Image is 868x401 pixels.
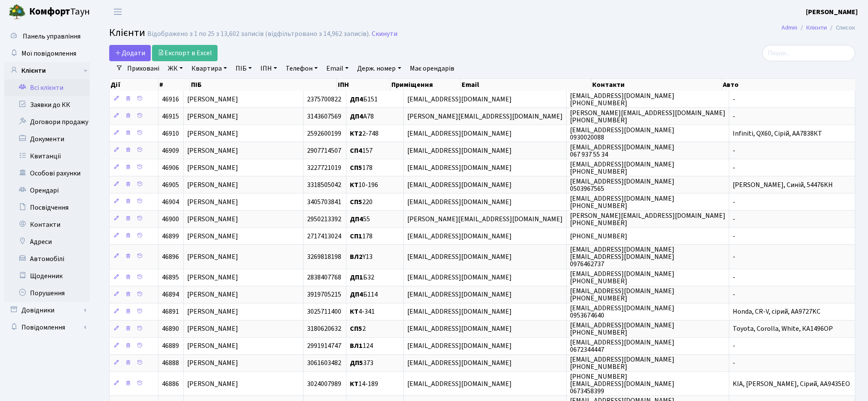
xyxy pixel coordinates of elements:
[307,252,341,261] span: 3269818198
[350,232,373,241] span: 178
[350,95,378,104] span: Б151
[570,91,674,108] span: [EMAIL_ADDRESS][DOMAIN_NAME] [PHONE_NUMBER]
[350,214,370,224] span: 55
[4,62,90,79] a: Клієнти
[350,342,373,351] span: 124
[733,324,833,334] span: Toyota, Corolla, White, КА1496ОР
[4,96,90,113] a: Заявки до КК
[354,61,404,76] a: Держ. номер
[350,112,374,121] span: А78
[307,163,341,172] span: 3227721019
[570,245,674,269] span: [EMAIL_ADDRESS][DOMAIN_NAME] [EMAIL_ADDRESS][DOMAIN_NAME] 0976462737
[147,30,370,38] div: Відображено з 1 по 25 з 13,602 записів (відфільтровано з 14,962 записів).
[762,45,855,61] input: Пошук...
[307,232,341,241] span: 2717413024
[162,197,179,207] span: 46904
[350,342,363,351] b: ВЛ1
[733,359,735,368] span: -
[407,112,563,121] span: [PERSON_NAME][EMAIL_ADDRESS][DOMAIN_NAME]
[570,232,627,241] span: [PHONE_NUMBER]
[350,163,362,172] b: СП5
[187,232,238,241] span: [PERSON_NAME]
[187,273,238,282] span: [PERSON_NAME]
[109,25,145,40] span: Клієнти
[307,342,341,351] span: 2991914747
[23,32,81,41] span: Панель управління
[733,146,735,155] span: -
[350,379,358,389] b: КТ
[307,112,341,121] span: 3143607569
[407,180,512,190] span: [EMAIL_ADDRESS][DOMAIN_NAME]
[827,23,855,33] li: Список
[190,79,337,91] th: ПІБ
[570,108,725,125] span: [PERSON_NAME][EMAIL_ADDRESS][DOMAIN_NAME] [PHONE_NUMBER]
[187,95,238,104] span: [PERSON_NAME]
[406,61,458,76] a: Має орендарів
[350,214,363,224] b: ДП4
[806,23,827,32] a: Клієнти
[4,182,90,199] a: Орендарі
[350,95,363,104] b: ДП4
[407,146,512,155] span: [EMAIL_ADDRESS][DOMAIN_NAME]
[350,324,366,334] span: 2
[350,129,379,138] span: 2-748
[4,28,90,45] a: Панель управління
[570,143,674,159] span: [EMAIL_ADDRESS][DOMAIN_NAME] 067 937 55 34
[570,303,674,320] span: [EMAIL_ADDRESS][DOMAIN_NAME] 0953674640
[733,197,735,207] span: -
[733,95,735,104] span: -
[162,112,179,121] span: 46915
[4,319,90,336] a: Повідомлення
[187,180,238,190] span: [PERSON_NAME]
[733,112,735,121] span: -
[391,79,461,91] th: Приміщення
[733,163,735,172] span: -
[350,112,363,121] b: ДП4
[187,379,238,389] span: [PERSON_NAME]
[164,61,186,76] a: ЖК
[350,252,373,261] span: Y13
[107,5,128,19] button: Переключити навігацію
[162,342,179,351] span: 46889
[407,95,512,104] span: [EMAIL_ADDRESS][DOMAIN_NAME]
[158,79,190,91] th: #
[162,95,179,104] span: 46916
[350,290,378,300] span: Б114
[733,307,820,317] span: Honda, CR-V, сірий, AA9727KC
[4,285,90,302] a: Порушення
[187,197,238,207] span: [PERSON_NAME]
[407,273,512,282] span: [EMAIL_ADDRESS][DOMAIN_NAME]
[570,194,674,211] span: [EMAIL_ADDRESS][DOMAIN_NAME] [PHONE_NUMBER]
[187,307,238,317] span: [PERSON_NAME]
[350,273,363,282] b: ДП1
[162,146,179,155] span: 46909
[769,19,868,37] nav: breadcrumb
[733,252,735,261] span: -
[21,49,76,58] span: Мої повідомлення
[733,232,735,241] span: -
[4,131,90,148] a: Документи
[4,45,90,62] a: Мої повідомлення
[162,214,179,224] span: 46900
[187,290,238,300] span: [PERSON_NAME]
[4,216,90,233] a: Контакти
[733,129,822,138] span: Infiniti, QX60, Сірій, АА7838КТ
[162,180,179,190] span: 46905
[162,379,179,389] span: 46886
[570,338,674,354] span: [EMAIL_ADDRESS][DOMAIN_NAME] 0672344447
[307,95,341,104] span: 2375700822
[187,252,238,261] span: [PERSON_NAME]
[307,214,341,224] span: 2950213392
[323,61,352,76] a: Email
[4,148,90,165] a: Квитанції
[407,379,512,389] span: [EMAIL_ADDRESS][DOMAIN_NAME]
[307,129,341,138] span: 2592600199
[4,250,90,267] a: Автомобілі
[4,199,90,216] a: Посвідчення
[570,355,674,371] span: [EMAIL_ADDRESS][DOMAIN_NAME] [PHONE_NUMBER]
[733,214,735,224] span: -
[307,197,341,207] span: 3405703841
[350,180,358,190] b: КТ
[307,180,341,190] span: 3318505042
[162,129,179,138] span: 46910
